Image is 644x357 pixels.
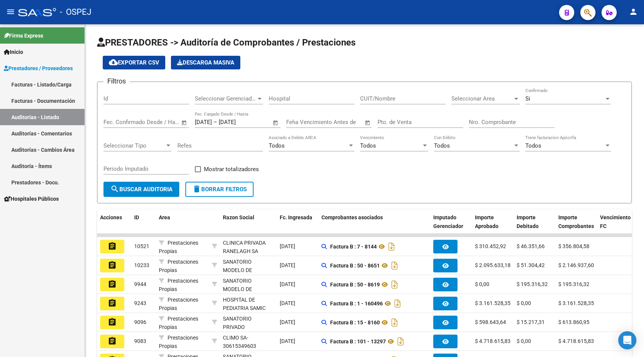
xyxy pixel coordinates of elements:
span: Todos [269,142,285,149]
datatable-header-cell: Fc. Ingresada [277,209,318,243]
mat-icon: delete [192,184,201,193]
span: – [213,119,217,126]
datatable-header-cell: Area [156,209,209,243]
div: - 30519389297 [223,258,274,274]
span: $ 3.161.528,35 [558,300,594,306]
span: Vencimiento FC [600,214,631,229]
span: Borrar Filtros [192,186,247,193]
div: - 30519389297 [223,277,274,293]
mat-icon: assignment [108,337,117,346]
datatable-header-cell: Importe Aprobado [472,209,514,243]
datatable-header-cell: Imputado Gerenciador [430,209,472,243]
mat-icon: assignment [108,261,117,270]
span: PRESTADORES -> Auditoría de Comprobantes / Prestaciones [97,37,356,48]
span: Todos [525,142,541,149]
span: Prestaciones Propias [159,316,198,330]
div: CLINICA PRIVADA RANELAGH SA [223,239,274,256]
button: Buscar Auditoria [103,182,179,197]
span: ID [134,214,139,220]
mat-icon: assignment [108,242,117,251]
span: Prestaciones Propias [159,297,198,311]
mat-icon: menu [6,7,15,16]
datatable-header-cell: Importe Debitado [514,209,555,243]
i: Descargar documento [390,278,400,291]
button: Borrar Filtros [185,182,254,197]
strong: Factura B : 15 - 8160 [330,319,380,326]
span: Prestaciones Propias [159,259,198,274]
span: $ 0,00 [475,281,489,287]
span: Fc. Ingresada [280,214,312,220]
mat-icon: search [110,184,119,193]
span: 9243 [134,300,146,306]
button: Descarga Masiva [171,56,240,69]
strong: Factura B : 50 - 8619 [330,282,380,288]
span: 10521 [134,243,149,249]
span: $ 598.643,64 [475,319,506,325]
strong: Factura B : 101 - 13297 [330,338,386,344]
span: Comprobantes asociados [321,214,383,220]
button: Open calendar [180,118,189,127]
span: Imputado Gerenciador [433,214,463,229]
strong: Factura B : 50 - 8651 [330,263,380,269]
input: Fecha inicio [195,119,212,126]
span: $ 3.161.528,35 [475,300,511,306]
span: Razon Social [223,214,254,220]
datatable-header-cell: Comprobantes asociados [318,209,430,243]
span: $ 2.146.937,60 [558,262,594,268]
span: Buscar Auditoria [110,186,172,193]
span: Prestaciones Propias [159,278,198,293]
span: Seleccionar Area [451,95,513,102]
div: CLIMO SA [223,333,247,342]
div: SANATORIO MODELO DE CASEROS SA [223,277,274,302]
mat-icon: cloud_download [109,58,118,67]
i: Descargar documento [396,335,406,348]
span: Todos [360,142,376,149]
i: Descargar documento [390,316,400,329]
span: $ 4.718.615,83 [475,338,511,344]
div: SANATORIO PRIVADO [PERSON_NAME] S A [223,315,274,340]
span: Importe Comprobantes [558,214,594,229]
span: $ 2.095.633,18 [475,262,511,268]
span: 9944 [134,281,146,287]
span: Seleccionar Gerenciador [195,95,256,102]
div: SANATORIO MODELO DE CASEROS SA [223,258,274,283]
datatable-header-cell: Razon Social [220,209,277,243]
span: Mostrar totalizadores [204,165,259,174]
span: $ 15.217,31 [517,319,545,325]
span: [DATE] [280,262,295,268]
h3: Filtros [103,76,130,86]
span: Inicio [4,48,23,56]
app-download-masive: Descarga masiva de comprobantes (adjuntos) [171,56,240,69]
span: $ 51.304,42 [517,262,545,268]
mat-icon: person [629,7,638,16]
span: Area [159,214,170,220]
span: Importe Debitado [517,214,539,229]
span: Prestaciones Propias [159,335,198,349]
span: $ 310.452,92 [475,243,506,249]
span: Prestaciones Propias [159,240,198,255]
span: 9083 [134,338,146,344]
span: $ 195.316,32 [558,281,589,287]
span: Si [525,95,530,102]
button: Open calendar [271,118,280,127]
span: Hospitales Públicos [4,195,59,203]
datatable-header-cell: Acciones [97,209,131,243]
i: Descargar documento [387,241,396,253]
span: Exportar CSV [109,59,159,66]
strong: Factura B : 1 - 160496 [330,300,383,307]
button: Exportar CSV [103,56,165,69]
span: $ 4.718.615,83 [558,338,594,344]
span: 10233 [134,262,149,268]
span: [DATE] [280,319,295,325]
span: [DATE] [280,300,295,306]
span: $ 0,00 [517,338,531,344]
span: Prestadores / Proveedores [4,64,73,72]
span: Descarga Masiva [177,59,234,66]
div: - 30623099985 [223,315,274,330]
i: Descargar documento [390,259,400,272]
div: - 30679398993 [223,239,274,255]
input: Fecha fin [141,119,178,126]
strong: Factura B : 7 - 8144 [330,244,377,250]
span: Seleccionar Tipo [103,142,165,149]
span: $ 613.860,95 [558,319,589,325]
